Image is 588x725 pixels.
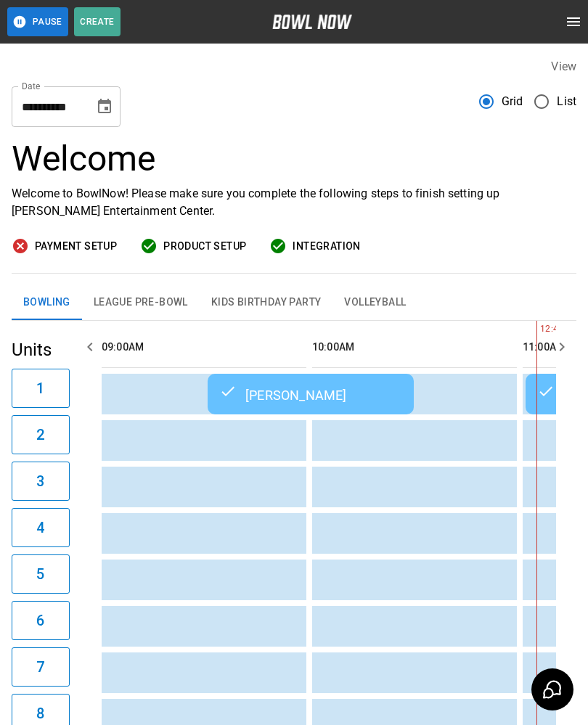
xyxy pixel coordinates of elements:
button: Create [74,7,121,36]
button: 1 [12,369,70,408]
button: 7 [12,647,70,687]
h6: 5 [36,562,44,586]
th: 09:00AM [102,327,306,368]
span: List [557,93,576,110]
th: 10:00AM [312,327,517,368]
button: League Pre-Bowl [82,285,200,320]
h6: 1 [36,377,44,400]
div: inventory tabs [12,285,576,320]
button: 4 [12,508,70,547]
h6: 8 [36,702,44,725]
h6: 3 [36,470,44,493]
h6: 2 [36,423,44,446]
h3: Welcome [12,139,576,179]
label: View [551,60,576,73]
button: Choose date, selected date is Sep 4, 2025 [90,92,119,121]
h6: 6 [36,609,44,632]
button: Pause [7,7,68,36]
div: [PERSON_NAME] [219,385,402,403]
h6: 4 [36,516,44,539]
button: Volleyball [332,285,417,320]
button: 2 [12,415,70,454]
h5: Units [12,338,70,361]
button: Bowling [12,285,82,320]
img: logo [272,15,352,29]
button: open drawer [559,7,588,36]
span: Product Setup [163,237,246,255]
button: 5 [12,554,70,594]
span: 12:45PM [536,322,540,337]
button: 3 [12,462,70,501]
p: Welcome to BowlNow! Please make sure you complete the following steps to finish setting up [PERSO... [12,185,576,220]
span: Payment Setup [35,237,117,255]
span: Grid [502,93,523,110]
button: Kids Birthday Party [200,285,333,320]
span: Integration [293,237,360,255]
button: 6 [12,601,70,640]
h6: 7 [36,655,44,679]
